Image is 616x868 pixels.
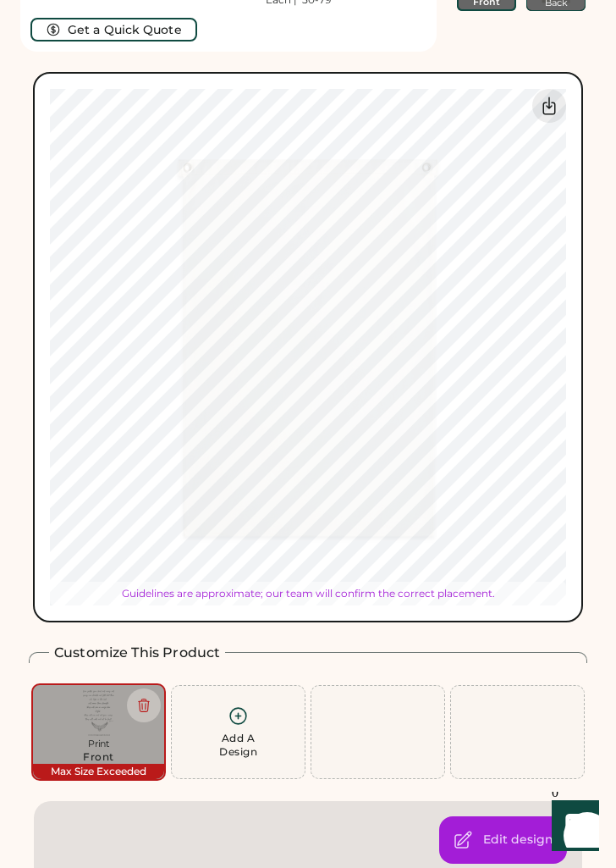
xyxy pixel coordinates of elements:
button: Delete this decoration. [127,688,161,722]
iframe: Front Chat [536,792,608,865]
img: A merry heart co. - 9.png [38,690,159,736]
div: Download Front Mockup [532,89,566,123]
div: Max Size Exceeded [33,764,164,779]
div: Open the design editor to change colors, background, and decoration method. [483,832,553,849]
div: Print [38,738,159,750]
button: Get a Quick Quote [30,18,197,41]
h2: Customize This Product [54,643,220,663]
div: Add A Design [219,732,257,759]
div: Guidelines are approximate; our team will confirm the correct placement. [50,582,566,605]
div: Front [83,750,114,764]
